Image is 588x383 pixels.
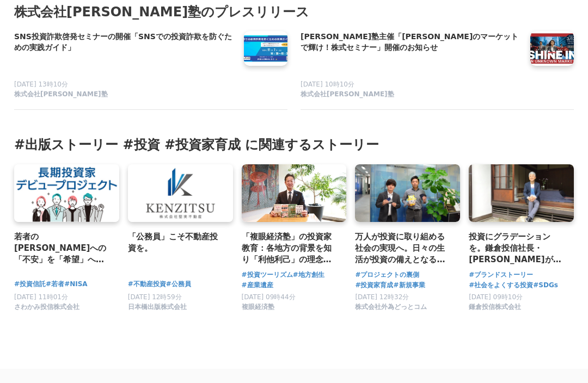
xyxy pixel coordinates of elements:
a: 「複眼経済塾」の投資家教育：各地方の背景を知り「利他利己」の理念へと行きつく「投資ツーリズム」発展の裏側 [242,231,338,266]
a: #投資信託 [14,279,46,289]
a: #SDGs [533,280,558,291]
a: #新規事業 [393,280,425,291]
span: [DATE] 10時10分 [301,81,354,88]
a: #公務員 [166,279,191,289]
a: さわかみ投信株式会社 [14,306,79,313]
h4: SNS投資詐欺啓発セミナーの開催「SNSでの投資詐欺を防ぐための実践ガイド」 [14,31,235,53]
span: さわかみ投信株式会社 [14,302,79,312]
span: 株式会社[PERSON_NAME]塾 [14,90,108,99]
a: #地方創生 [293,270,324,280]
a: 万人が投資に取り組める社会の実現へ。日々の生活が投資の備えとなることを目指した「外為どっとコムカード」開発の裏側 [355,231,451,266]
a: 株式会社[PERSON_NAME]塾 [14,90,235,101]
a: 若者の[PERSON_NAME]への「不安」を「希望」へ変えたい。学びながら投資が実践できる長期投資家デビュープロジェクト誕生のストーリー [14,231,111,266]
h4: [PERSON_NAME]塾主催「[PERSON_NAME]のマーケットで輝け！株式セミナー」開催のお知らせ [301,31,522,53]
a: 複眼経済塾 [242,306,274,313]
a: SNS投資詐欺啓発セミナーの開催「SNSでの投資詐欺を防ぐための実践ガイド」 [14,31,235,54]
span: 株式会社[PERSON_NAME]塾 [301,90,394,99]
span: [DATE] 09時44分 [242,293,296,301]
span: 複眼経済塾 [242,302,274,312]
h2: 株式会社[PERSON_NAME]塾のプレスリリース [14,2,574,22]
span: [DATE] 09時10分 [469,293,523,301]
span: [DATE] 11時01分 [14,293,68,301]
span: [DATE] 12時32分 [355,293,409,301]
span: 日本橋出版株式会社 [128,302,187,312]
span: [DATE] 13時10分 [14,81,68,88]
a: #投資ツーリズム [242,270,293,280]
span: [DATE] 12時59分 [128,293,182,301]
a: 株式会社外為どっとコム [355,306,427,313]
a: #社会をよくする投資 [469,280,533,291]
a: #産業遺産 [242,280,273,291]
h3: #出版ストーリー #投資 #投資家育成 に関連するストーリー [14,136,574,153]
a: #若者 [46,279,64,289]
a: #ブランドストーリー [469,270,533,280]
span: 鎌倉投信株式会社 [469,302,521,312]
a: 株式会社[PERSON_NAME]塾 [301,90,522,101]
a: #投資家育成 [355,280,393,291]
a: 日本橋出版株式会社 [128,306,187,313]
a: #プロジェクトの裏側 [355,270,419,280]
a: 鎌倉投信株式会社 [469,306,521,313]
a: [PERSON_NAME]塾主催「[PERSON_NAME]のマーケットで輝け！株式セミナー」開催のお知らせ [301,31,522,54]
a: 投資にグラデーションを。鎌倉投信社長・[PERSON_NAME]が語る「自分らしい投資」 [469,231,565,266]
span: 株式会社外為どっとコム [355,302,427,312]
a: 「公務員」こそ不動産投資を。 [128,231,224,255]
a: #NISA [64,279,88,289]
a: #不動産投資 [128,279,166,289]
